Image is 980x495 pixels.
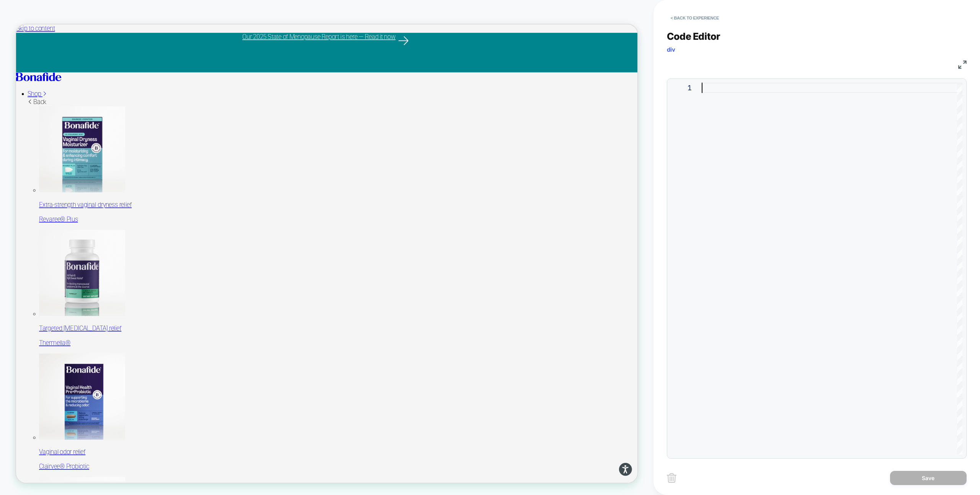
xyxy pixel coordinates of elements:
p: Extra-strength vaginal dryness relief [31,235,829,246]
img: Revaree Plus [31,109,145,224]
p: Revaree® Plus [31,254,829,265]
a: Revaree Plus Extra-strength vaginal dryness relief Revaree® Plus [31,109,829,265]
span: Back [15,98,41,108]
img: fullscreen [958,60,967,69]
button: < Back to experience [667,12,723,24]
div: 1 [671,83,692,93]
img: Thermella [31,274,145,389]
span: Shop [15,88,33,97]
button: Save [890,471,967,485]
span: Code Editor [667,31,720,42]
img: delete [667,473,676,483]
p: Targeted [MEDICAL_DATA] relief [31,400,829,411]
a: Thermella Targeted [MEDICAL_DATA] relief Thermella® [31,274,829,430]
a: Shop [15,88,41,97]
p: Thermella® [31,419,829,430]
span: div [667,46,675,53]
